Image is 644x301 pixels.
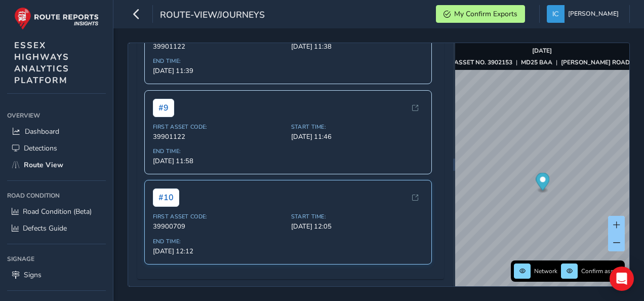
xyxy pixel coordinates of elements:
[610,267,634,291] div: Open Intercom Messenger
[291,42,423,51] span: [DATE] 11:38
[7,140,106,157] a: Detections
[568,5,619,23] span: [PERSON_NAME]
[454,9,517,19] span: My Confirm Exports
[291,222,423,231] span: [DATE] 12:05
[153,238,285,245] span: End Time:
[547,5,622,23] button: [PERSON_NAME]
[534,267,557,275] span: Network
[153,157,285,166] span: [DATE] 11:58
[153,247,285,256] span: [DATE] 12:12
[532,47,552,55] strong: [DATE]
[521,58,552,66] strong: MD25 BAA
[153,222,285,231] span: 39900709
[291,123,423,131] span: Start Time:
[291,132,423,141] span: [DATE] 11:46
[153,123,285,131] span: First Asset Code:
[14,7,99,30] img: rr logo
[153,132,285,141] span: 39901122
[153,99,174,117] span: # 9
[561,58,630,66] strong: [PERSON_NAME] ROAD
[7,203,106,220] a: Road Condition (Beta)
[153,42,285,51] span: 39901122
[24,143,57,153] span: Detections
[291,213,423,220] span: Start Time:
[153,66,285,76] span: [DATE] 11:39
[14,40,69,86] span: ESSEX HIGHWAYS ANALYTICS PLATFORM
[454,58,512,66] strong: ASSET NO. 3902153
[7,267,106,283] a: Signs
[436,5,525,23] button: My Confirm Exports
[24,160,63,170] span: Route View
[536,173,549,194] div: Map marker
[7,108,106,123] div: Overview
[153,213,285,220] span: First Asset Code:
[23,223,67,233] span: Defects Guide
[153,57,285,65] span: End Time:
[25,127,59,136] span: Dashboard
[24,270,42,280] span: Signs
[160,9,265,23] span: route-view/journeys
[23,207,92,216] span: Road Condition (Beta)
[153,189,179,207] span: # 10
[7,123,106,140] a: Dashboard
[7,220,106,237] a: Defects Guide
[547,5,565,23] img: diamond-layout
[7,251,106,267] div: Signage
[7,157,106,173] a: Route View
[454,58,630,66] div: | |
[7,188,106,203] div: Road Condition
[153,147,285,155] span: End Time:
[581,267,622,275] span: Confirm assets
